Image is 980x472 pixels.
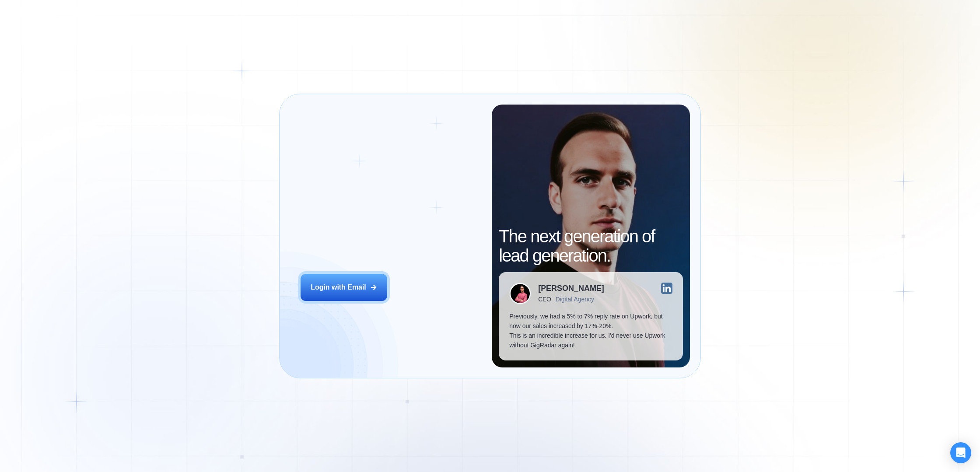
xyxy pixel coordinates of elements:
button: Login with Email [301,274,387,301]
div: Digital Agency [556,296,594,303]
p: Previously, we had a 5% to 7% reply rate on Upwork, but now our sales increased by 17%-20%. This ... [509,311,672,350]
div: [PERSON_NAME] [538,284,604,292]
div: CEO [538,296,551,303]
div: Open Intercom Messenger [950,442,971,463]
div: Login with Email [311,283,366,292]
h2: The next generation of lead generation. [499,227,682,265]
